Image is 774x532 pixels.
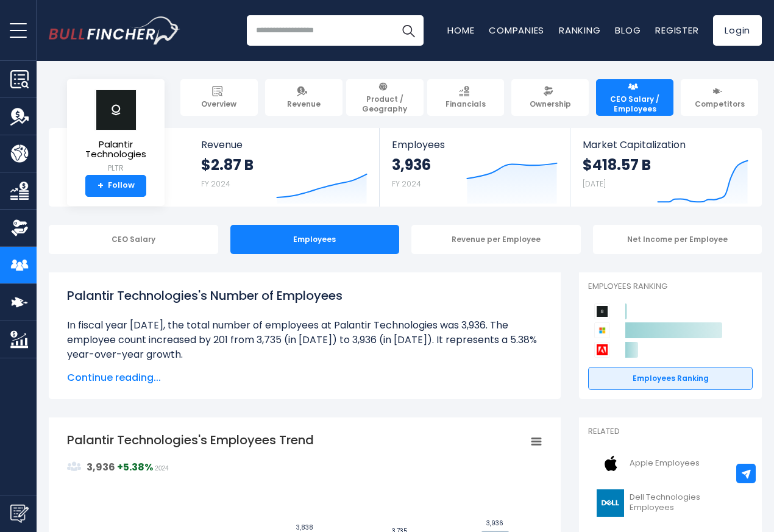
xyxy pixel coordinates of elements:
a: Overview [180,79,258,116]
li: In fiscal year [DATE], the total number of employees at Palantir Technologies was 3,936. The empl... [67,318,542,362]
a: Employees 3,936 FY 2024 [380,128,569,207]
img: Palantir Technologies competitors logo [594,303,610,319]
span: Revenue [287,99,321,109]
a: Revenue $2.87 B FY 2024 [189,128,380,207]
strong: 3,936 [87,460,115,474]
a: Blog [615,24,641,37]
img: DELL logo [595,489,626,517]
a: Competitors [681,79,758,116]
span: Financials [446,99,486,109]
text: 3,838 [296,523,313,532]
strong: $2.87 B [201,155,254,174]
span: Market Capitalization [583,139,748,151]
a: Companies [489,24,544,37]
a: Market Capitalization $418.57 B [DATE] [570,128,761,207]
a: Palantir Technologies PLTR [76,89,155,175]
span: Product / Geography [352,94,418,113]
span: Apple Employees [630,458,700,469]
a: Financials [427,79,505,116]
small: FY 2024 [392,179,421,189]
div: CEO Salary [49,225,218,254]
img: Bullfincher logo [49,16,180,44]
small: [DATE] [583,179,606,189]
span: Dell Technologies Employees [630,492,745,513]
div: Employees [230,225,400,254]
a: +Follow [85,175,146,197]
a: CEO Salary / Employees [596,79,673,116]
a: Home [447,24,474,37]
p: Related [588,427,753,437]
span: Ownership [530,99,571,109]
text: 3,936 [486,519,503,528]
span: Continue reading... [67,371,542,385]
span: Overview [201,99,236,109]
img: Ownership [10,219,29,237]
a: Ownership [511,79,589,116]
span: Revenue [201,139,367,151]
strong: $418.57 B [583,155,651,174]
tspan: Palantir Technologies's Employees Trend [67,431,314,449]
h1: Palantir Technologies's Number of Employees [67,286,542,305]
a: Ranking [559,24,600,37]
span: Palantir Technologies [77,140,155,160]
div: Net Income per Employee [593,225,762,254]
small: PLTR [77,163,155,174]
img: AAPL logo [595,450,626,477]
strong: + [98,180,104,191]
small: FY 2024 [201,179,230,189]
strong: 5.38% [123,460,153,474]
a: Go to homepage [49,16,180,44]
img: Adobe competitors logo [594,342,610,358]
img: Microsoft Corporation competitors logo [594,322,610,338]
p: Employees Ranking [588,282,753,292]
span: CEO Salary / Employees [602,94,668,113]
a: Employees Ranking [588,367,753,390]
span: Competitors [695,99,745,109]
a: Apple Employees [588,447,753,480]
span: 2024 [155,465,168,472]
button: Search [393,15,424,46]
div: Revenue per Employee [411,225,581,254]
a: Login [713,15,762,46]
a: Revenue [265,79,343,116]
strong: 3,936 [392,155,431,174]
span: Employees [392,139,557,151]
img: graph_employee_icon.svg [67,459,82,474]
a: Dell Technologies Employees [588,486,753,520]
strong: + [117,460,153,474]
a: Product / Geography [346,79,424,116]
a: Register [655,24,698,37]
